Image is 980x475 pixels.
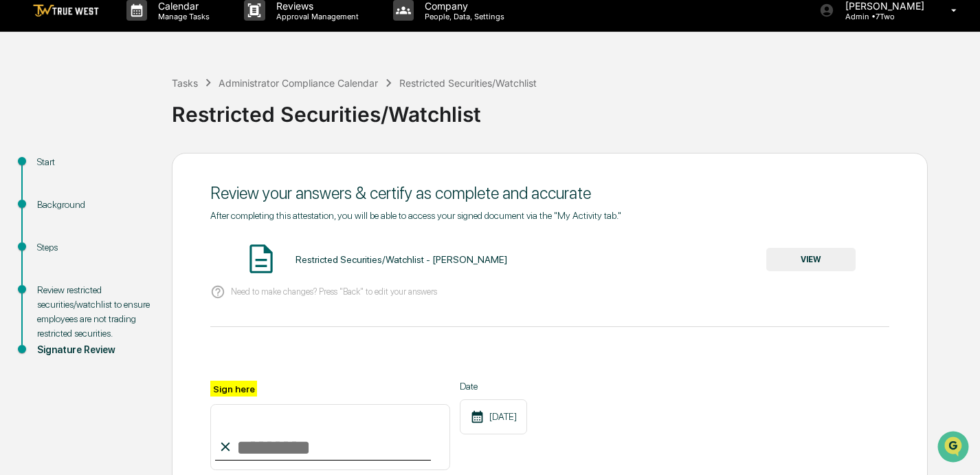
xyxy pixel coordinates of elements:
div: Restricted Securities/Watchlist [172,91,973,127]
span: Preclearance [27,244,89,258]
span: Attestations [113,244,170,258]
p: Need to make changes? Press "Back" to edit your answers [231,286,437,297]
img: Document Icon [244,242,278,276]
a: Powered byPylon [97,304,166,315]
div: Review your answers & certify as complete and accurate [210,183,889,203]
p: How can we help? [14,29,250,51]
span: After completing this attestation, you will be able to access your signed document via the "My Ac... [210,210,621,221]
a: 🔎Data Lookup [8,265,92,290]
div: 🔎 [14,272,25,283]
div: Tasks [172,77,198,89]
a: 🗄️Attestations [94,239,176,264]
div: Administrator Compliance Calendar [219,77,378,89]
div: Background [37,198,150,212]
p: People, Data, Settings [414,12,511,21]
a: 🖐️Preclearance [8,239,94,264]
div: Restricted Securities/Watchlist [399,77,537,89]
span: [DATE] [122,187,150,198]
div: Start new chat [62,105,225,119]
div: Steps [37,240,150,255]
div: Start [37,155,150,169]
span: Pylon [137,304,166,315]
div: [DATE] [460,399,527,434]
div: We're available if you need us! [62,119,189,130]
button: VIEW [766,248,856,271]
div: 🗄️ [100,246,111,257]
img: logo [33,4,99,17]
div: Restricted Securities/Watchlist - [PERSON_NAME] [296,254,507,265]
img: 8933085812038_c878075ebb4cc5468115_72.jpg [29,105,54,130]
iframe: Open customer support [936,430,973,467]
div: Review restricted securities/watchlist to ensure employees are not trading restricted securities. [37,283,150,341]
label: Sign here [210,381,257,397]
img: Vicki [14,174,36,196]
img: 1746055101610-c473b297-6a78-478c-a979-82029cc54cd1 [14,105,38,130]
div: 🖐️ [14,246,25,257]
span: [PERSON_NAME] [43,187,111,198]
p: Approval Management [265,12,366,21]
button: Start new chat [234,109,250,126]
div: Past conversations [14,153,92,164]
p: Manage Tasks [147,12,216,21]
p: Admin • 7Two [834,12,931,21]
span: • [114,187,119,198]
div: Signature Review [37,343,150,357]
label: Date [460,381,527,392]
span: Data Lookup [27,271,87,284]
button: See all [213,150,250,167]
